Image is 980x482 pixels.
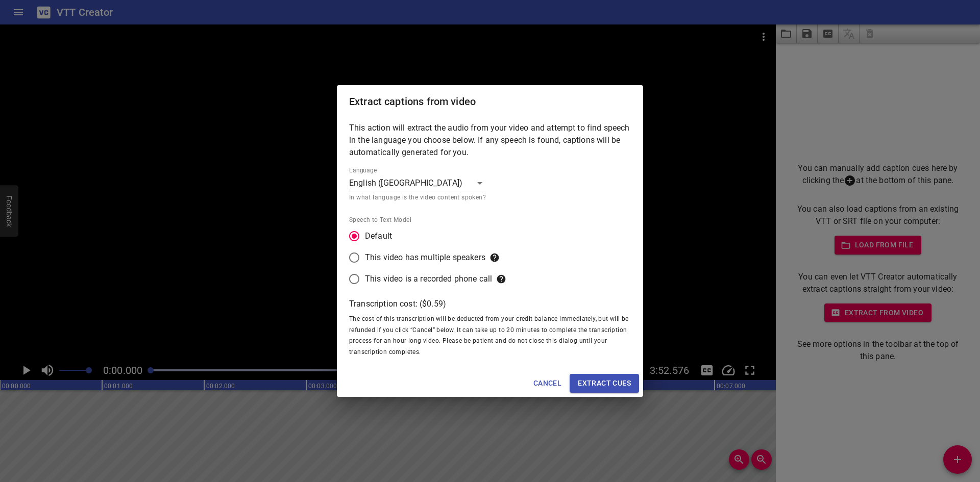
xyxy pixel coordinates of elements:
p: This video has multiple speakers [365,251,485,264]
p: This action will extract the audio from your video and attempt to find speech in the language you... [349,122,631,159]
p: Transcription cost: ($ 0.59 ) [349,298,631,310]
svg: Choose this for very low bit rate audio, like you would hear through a phone speaker [496,274,506,284]
span: Speech to Text Model [349,215,631,225]
svg: This option seems to work well for Zoom/Video conferencing calls [489,252,500,263]
button: Extract cues [570,374,639,393]
button: Cancel [529,374,566,393]
span: Default [365,230,392,242]
p: This video is a recorded phone call [365,273,492,285]
div: English ([GEOGRAPHIC_DATA]) [349,175,486,191]
h6: Extract captions from video [349,93,476,110]
div: speechModel [349,225,631,290]
span: Extract cues [578,377,631,390]
span: The cost of this transcription will be deducted from your credit balance immediately, but will be... [349,315,629,356]
label: Language [349,168,377,174]
p: In what language is the video content spoken? [349,193,486,203]
span: Cancel [533,377,561,390]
